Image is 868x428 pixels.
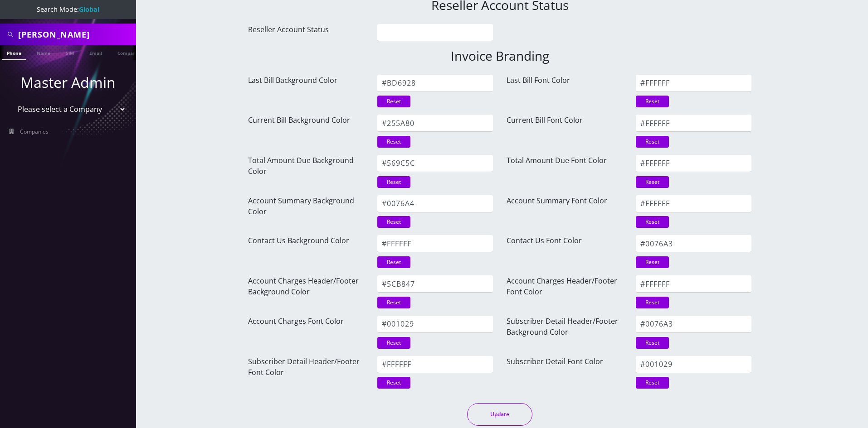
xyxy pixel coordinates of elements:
[248,195,364,217] label: Account Summary Background Color
[507,155,607,166] label: Total Amount Due Font Color
[20,128,49,135] span: Companies
[507,115,583,125] label: Current Bill Font Color
[61,45,78,59] a: SIM
[507,235,582,246] label: Contact Us Font Color
[507,316,622,337] label: Subscriber Detail Header/Footer Background Color
[248,75,337,86] label: Last Bill Background Color
[636,337,669,349] a: Reset
[248,24,329,35] label: Reseller Account Status
[32,45,55,59] a: Name
[248,356,364,378] label: Subscriber Detail Header/Footer Font Color
[636,256,669,268] a: Reset
[507,75,570,86] label: Last Bill Font Color
[113,45,143,59] a: Company
[377,256,410,268] a: Reset
[507,195,607,206] label: Account Summary Font Color
[507,356,603,367] label: Subscriber Detail Font Color
[248,275,364,297] label: Account Charges Header/Footer Background Color
[248,115,350,125] label: Current Bill Background Color
[248,155,364,177] label: Total Amount Due Background Color
[636,136,669,148] a: Reset
[85,45,107,59] a: Email
[377,96,410,107] a: Reset
[18,26,134,43] input: Search All Companies
[467,403,532,426] button: Update
[248,235,349,246] label: Contact Us Background Color
[377,176,410,188] a: Reset
[636,377,669,389] a: Reset
[37,5,99,14] span: Search Mode:
[636,216,669,228] a: Reset
[377,216,410,228] a: Reset
[79,5,99,14] strong: Global
[248,316,344,327] label: Account Charges Font Color
[377,337,410,349] a: Reset
[248,48,751,64] h3: Invoice Branding
[636,96,669,107] a: Reset
[377,377,410,389] a: Reset
[507,275,622,297] label: Account Charges Header/Footer Font Color
[636,176,669,188] a: Reset
[636,297,669,308] a: Reset
[377,297,410,308] a: Reset
[2,45,26,60] a: Phone
[377,136,410,148] a: Reset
